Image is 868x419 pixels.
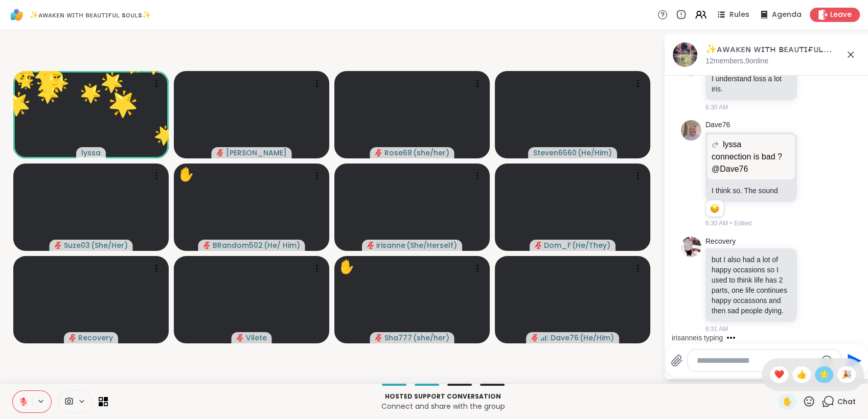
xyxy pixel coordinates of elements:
span: 6:31 AM [705,324,728,334]
span: Vilete [246,333,267,343]
span: lyssa [723,138,741,151]
span: BRandom502 [213,240,263,250]
p: 12 members, 9 online [705,56,768,66]
span: Dave76 [551,333,579,343]
span: 6:30 AM [705,219,728,228]
div: ✋ [178,165,194,184]
div: ✨ᴀᴡᴀᴋᴇɴ ᴡɪᴛʜ ʙᴇᴀᴜᴛɪғᴜʟ sᴏᴜʟs✨, [DATE] [705,43,861,56]
p: but I also had a lot of happy occasions so I used to think life has 2 parts, one life continues h... [712,254,791,316]
span: Edited [734,219,751,228]
p: Connect and share with the group [114,401,772,411]
div: Reaction list [706,200,724,217]
span: ( She/Her ) [91,240,128,250]
span: ( He/Him ) [580,333,614,343]
span: ✋ [782,395,792,408]
span: ( she/her ) [413,333,449,343]
span: audio-muted [535,242,542,249]
p: I think so. The sound [712,185,791,196]
span: Chat [837,397,856,407]
span: ✨ᴀᴡᴀᴋᴇɴ ᴡɪᴛʜ ʙᴇᴀᴜᴛɪғᴜʟ sᴏᴜʟs✨ [30,10,151,20]
textarea: Type your message [697,356,816,366]
span: Steven6560 [533,148,577,158]
p: Hosted support conversation [114,392,772,401]
span: 👍 [796,368,807,381]
span: [PERSON_NAME] [226,148,287,158]
span: Recovery [78,333,113,343]
button: Reactions: sad [709,204,720,213]
span: audio-muted [55,242,62,249]
span: irisanne [376,240,405,250]
button: 🌟 [141,110,190,159]
img: https://sharewell-space-live.sfo3.digitaloceanspaces.com/user-generated/c703a1d2-29a7-4d77-aef4-3... [681,237,701,257]
span: audio-muted [375,334,382,341]
span: Leave [830,10,852,20]
span: ( He/Him ) [578,148,612,158]
span: Rules [729,10,749,20]
span: 6:30 AM [705,103,728,112]
button: 🌟 [67,68,116,117]
span: Sha777 [384,333,412,343]
img: https://sharewell-space-live.sfo3.digitaloceanspaces.com/user-generated/9859c229-e659-410d-bee8-9... [681,120,701,141]
img: ShareWell Logomark [8,6,26,24]
span: Suze03 [64,240,90,250]
img: ✨ᴀᴡᴀᴋᴇɴ ᴡɪᴛʜ ʙᴇᴀᴜᴛɪғᴜʟ sᴏᴜʟs✨, Sep 07 [673,42,697,67]
span: ( she/her ) [413,148,449,158]
button: Emoji picker [820,355,833,367]
span: ( He/They ) [572,240,610,250]
span: audio-muted [531,334,538,341]
button: Send [841,349,864,372]
span: 🌟 [819,368,829,381]
span: ( She/Herself ) [406,240,457,250]
span: audio-muted [203,242,211,249]
p: I understand loss a lot iris. [712,74,791,94]
span: audio-muted [69,334,76,341]
button: 🌟 [24,57,73,107]
a: Dave76 [705,120,730,130]
span: Dom_F [544,240,571,250]
button: 🌟 [86,56,139,108]
span: 🎉 [841,368,852,381]
span: audio-muted [217,149,224,156]
div: irisanne is typing [672,333,723,343]
span: • [730,219,732,228]
span: audio-muted [237,334,244,341]
span: ❤️ [774,368,784,381]
span: lyssa [81,148,101,158]
button: 🌟 [89,69,156,136]
span: Agenda [772,10,802,20]
span: audio-muted [375,149,382,156]
span: ( He/ Him ) [264,240,300,250]
span: Rose68 [384,148,412,158]
p: connection is bad ? @Dave76 [712,151,791,175]
span: audio-muted [367,242,374,249]
div: ✋ [338,257,355,277]
a: Recovery [705,237,736,247]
